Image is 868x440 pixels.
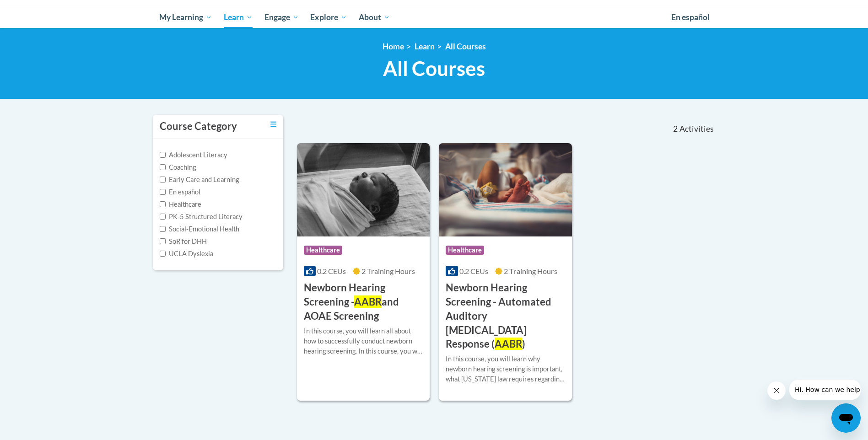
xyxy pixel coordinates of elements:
[160,119,237,134] h3: Course Category
[270,119,276,129] a: Toggle collapse
[160,236,207,247] label: SoR for DHH
[383,42,404,51] a: Home
[159,12,212,23] span: My Learning
[665,8,716,27] a: En español
[264,12,299,23] span: Engage
[160,187,200,197] label: En español
[446,354,565,384] div: In this course, you will learn why newborn hearing screening is important, what [US_STATE] law re...
[361,267,415,275] span: 2 Training Hours
[5,6,74,14] span: Hi. How can we help?
[154,7,218,28] a: My Learning
[304,281,423,323] h3: Newborn Hearing Screening - and AOAE Screening
[297,143,430,236] img: Course Logo
[354,295,382,308] span: AABR
[317,267,346,275] span: 0.2 CEUs
[304,7,353,28] a: Explore
[297,143,430,401] a: Course LogoHealthcare0.2 CEUs2 Training Hours Newborn Hearing Screening -AABRand AOAE ScreeningIn...
[439,143,572,401] a: Course LogoHealthcare0.2 CEUs2 Training Hours Newborn Hearing Screening - Automated Auditory [MED...
[359,12,390,23] span: About
[310,12,347,23] span: Explore
[160,226,166,232] input: Checkbox for Options
[160,175,239,185] label: Early Care and Learning
[446,281,565,351] h3: Newborn Hearing Screening - Automated Auditory [MEDICAL_DATA] Response ( )
[353,7,396,28] a: About
[224,12,253,23] span: Learn
[160,214,166,220] input: Checkbox for Options
[160,177,166,182] input: Checkbox for Options
[831,403,861,433] iframe: Button to launch messaging window
[160,249,213,259] label: UCLA Dyslexia
[160,251,166,257] input: Checkbox for Options
[160,238,166,244] input: Checkbox for Options
[160,189,166,195] input: Checkbox for Options
[789,380,861,400] iframe: Message from company
[383,56,485,80] span: All Courses
[146,7,722,28] div: Main menu
[160,162,196,172] label: Coaching
[495,338,522,350] span: AABR
[160,224,239,234] label: Social-Emotional Health
[446,246,484,255] span: Healthcare
[160,201,166,207] input: Checkbox for Options
[671,12,710,22] span: En español
[218,7,259,28] a: Learn
[160,164,166,170] input: Checkbox for Options
[679,124,714,134] span: Activities
[160,150,227,160] label: Adolescent Literacy
[304,246,342,255] span: Healthcare
[160,212,243,222] label: PK-5 Structured Literacy
[160,199,201,209] label: Healthcare
[415,42,435,51] a: Learn
[459,267,488,275] span: 0.2 CEUs
[767,381,786,400] iframe: Close message
[259,7,305,28] a: Engage
[439,143,572,236] img: Course Logo
[504,267,557,275] span: 2 Training Hours
[160,152,166,158] input: Checkbox for Options
[445,42,486,51] a: All Courses
[304,326,423,356] div: In this course, you will learn all about how to successfully conduct newborn hearing screening. I...
[673,124,678,134] span: 2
